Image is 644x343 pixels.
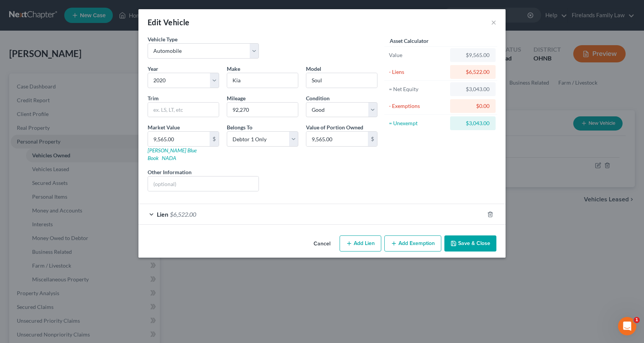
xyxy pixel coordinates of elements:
[148,17,190,28] div: Edit Vehicle
[456,51,490,59] div: $9,565.00
[227,103,298,117] input: --
[306,132,368,146] input: 0.00
[148,176,259,191] input: (optional)
[368,132,377,146] div: $
[148,132,210,146] input: 0.00
[306,65,321,73] label: Model
[389,68,447,76] div: - Liens
[389,119,447,127] div: = Unexempt
[634,317,640,323] span: 1
[456,85,490,93] div: $3,043.00
[210,132,219,146] div: $
[148,123,180,131] label: Market Value
[340,235,381,252] button: Add Lien
[157,211,168,218] span: Lien
[148,168,192,176] label: Other Information
[491,18,496,27] button: ×
[306,123,363,131] label: Value of Portion Owned
[444,235,496,252] button: Save & Close
[170,211,196,218] span: $6,522.00
[456,102,490,110] div: $0.00
[227,94,246,102] label: Mileage
[456,68,490,76] div: $6,522.00
[162,155,176,161] a: NADA
[148,103,219,117] input: ex. LS, LT, etc
[390,37,429,45] label: Asset Calculator
[456,119,490,127] div: $3,043.00
[389,85,447,93] div: = Net Equity
[148,65,158,73] label: Year
[389,102,447,110] div: - Exemptions
[227,73,298,88] input: ex. Nissan
[148,147,197,161] a: [PERSON_NAME] Blue Book
[148,35,177,43] label: Vehicle Type
[389,51,447,59] div: Value
[307,236,337,252] button: Cancel
[306,73,377,88] input: ex. Altima
[306,94,330,102] label: Condition
[618,317,636,335] iframe: Intercom live chat
[384,235,441,252] button: Add Exemption
[148,94,159,102] label: Trim
[227,65,240,72] span: Make
[227,124,252,131] span: Belongs To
